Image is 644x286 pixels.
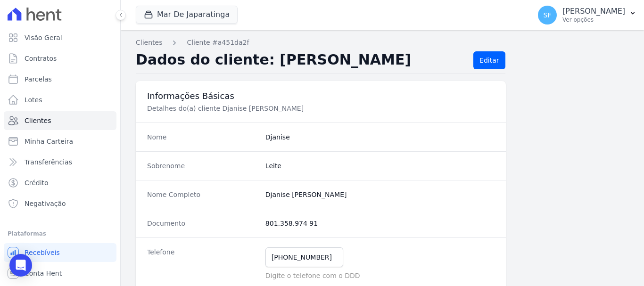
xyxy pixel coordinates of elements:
span: Negativação [25,199,66,208]
button: SF [PERSON_NAME] Ver opções [530,2,644,28]
h2: Dados do cliente: [PERSON_NAME] [136,51,466,69]
dd: Djanise [PERSON_NAME] [265,190,495,199]
dt: Nome Completo [147,190,258,199]
a: Parcelas [4,70,116,89]
a: Clientes [4,111,116,130]
a: Negativação [4,194,116,213]
h3: Informações Básicas [147,90,495,102]
a: Editar [473,51,505,69]
span: Conta Hent [25,269,62,278]
button: Mar De Japaratinga [136,6,238,24]
dd: Leite [265,161,495,171]
dt: Documento [147,219,258,228]
span: SF [544,12,552,18]
span: Transferências [25,157,72,167]
span: Clientes [25,116,51,125]
a: Minha Carteira [4,132,116,151]
a: Contratos [4,49,116,68]
a: Lotes [4,90,116,109]
span: Recebíveis [25,248,60,257]
span: Lotes [25,95,42,105]
a: Recebíveis [4,243,116,262]
span: Visão Geral [25,33,62,42]
p: Ver opções [562,16,625,24]
a: Transferências [4,153,116,172]
a: Crédito [4,173,116,192]
p: Digite o telefone com o DDD [265,271,495,280]
a: Conta Hent [4,264,116,283]
span: Contratos [25,54,57,63]
div: Plataformas [8,228,113,239]
div: Open Intercom Messenger [9,254,32,277]
p: [PERSON_NAME] [562,7,625,16]
dt: Sobrenome [147,161,258,171]
a: Cliente #a451da2f [187,38,249,48]
span: Crédito [25,178,49,188]
dd: 801.358.974 91 [265,219,495,228]
span: Minha Carteira [25,137,73,146]
span: Parcelas [25,74,52,84]
p: Detalhes do(a) cliente Djanise [PERSON_NAME] [147,104,464,113]
dd: Djanise [265,132,495,142]
a: Visão Geral [4,28,116,47]
nav: Breadcrumb [136,38,629,48]
a: Clientes [136,38,162,48]
dt: Telefone [147,247,258,280]
dt: Nome [147,132,258,142]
